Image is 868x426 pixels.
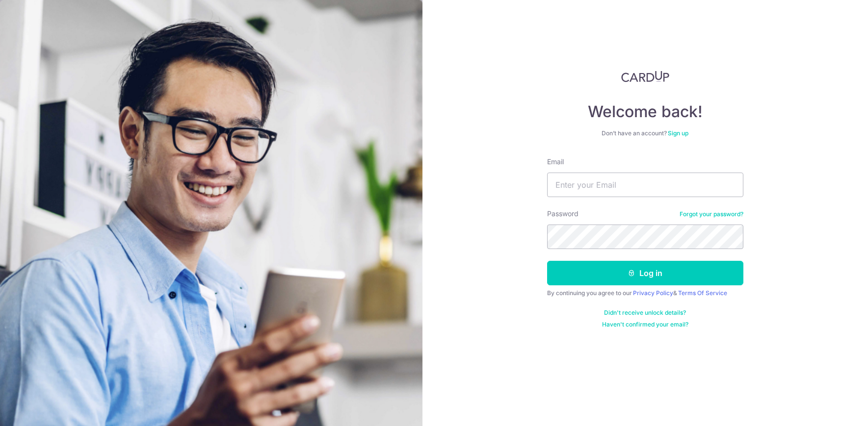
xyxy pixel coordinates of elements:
div: By continuing you agree to our & [547,289,743,297]
label: Email [547,157,564,167]
img: CardUp Logo [621,71,669,82]
button: Log in [547,261,743,285]
label: Password [547,209,579,219]
input: Enter your Email [547,173,743,197]
a: Didn't receive unlock details? [604,309,686,317]
a: Haven't confirmed your email? [602,321,688,328]
h4: Welcome back! [547,102,743,122]
a: Privacy Policy [633,289,673,297]
div: Don’t have an account? [547,129,743,137]
a: Sign up [668,129,688,137]
a: Forgot your password? [680,210,743,218]
a: Terms Of Service [678,289,727,297]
